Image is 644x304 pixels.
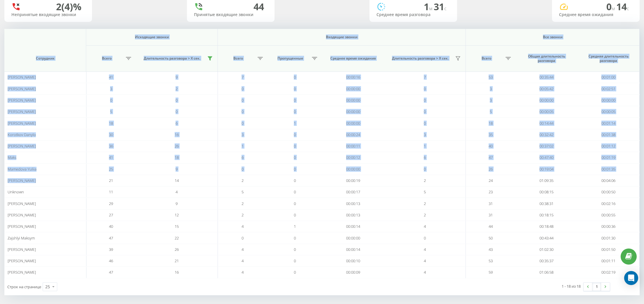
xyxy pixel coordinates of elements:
[424,121,426,126] span: 0
[242,201,244,206] span: 2
[489,132,493,137] span: 35
[424,178,426,183] span: 2
[176,74,178,80] span: 9
[578,255,640,267] td: 00:01:11
[109,121,113,126] span: 18
[578,209,640,221] td: 00:00:55
[489,178,493,183] span: 24
[424,98,426,103] span: 0
[424,212,426,218] span: 2
[242,109,244,114] span: 0
[515,152,577,163] td: 00:47:40
[242,224,244,229] span: 4
[110,86,112,91] span: 3
[489,201,493,206] span: 31
[294,132,296,137] span: 0
[322,140,384,152] td: 00:00:11
[578,72,640,83] td: 00:01:00
[109,143,113,149] span: 36
[294,166,296,172] span: 0
[109,258,113,263] span: 46
[424,132,426,137] span: 3
[429,5,434,12] span: м
[175,178,179,183] span: 14
[424,224,426,229] span: 4
[578,106,640,117] td: 00:00:05
[242,212,244,218] span: 2
[322,106,384,117] td: 00:00:00
[175,235,179,241] span: 22
[489,143,493,149] span: 40
[176,86,178,91] span: 2
[424,258,426,263] span: 4
[254,1,264,12] div: 44
[8,247,36,252] span: [PERSON_NAME]
[221,56,256,61] span: Всего
[8,258,36,263] span: [PERSON_NAME]
[444,5,447,12] span: c
[8,224,36,229] span: [PERSON_NAME]
[559,12,633,17] div: Среднее время ожидания
[294,235,296,241] span: 0
[322,117,384,129] td: 00:00:00
[294,224,296,229] span: 1
[294,109,296,114] span: 0
[489,212,493,218] span: 31
[242,189,244,194] span: 5
[322,198,384,209] td: 00:00:13
[8,109,36,114] span: [PERSON_NAME]
[8,235,35,241] span: Zajshlyi Maksym
[578,152,640,163] td: 00:01:19
[175,247,179,252] span: 26
[109,235,113,241] span: 47
[489,189,493,194] span: 23
[489,121,493,126] span: 18
[176,201,178,206] span: 9
[578,95,640,106] td: 00:00:00
[322,255,384,267] td: 00:00:10
[424,166,426,172] span: 0
[424,86,426,91] span: 0
[139,56,205,61] span: Длительность разговора > Х сек.
[322,244,384,255] td: 00:00:14
[242,235,244,241] span: 0
[578,117,640,129] td: 00:01:14
[175,212,179,218] span: 12
[109,189,113,194] span: 11
[322,209,384,221] td: 00:00:13
[109,224,113,229] span: 40
[11,56,79,61] span: Сотрудник
[176,109,178,114] span: 0
[515,95,577,106] td: 00:00:00
[424,109,426,114] span: 0
[322,267,384,278] td: 00:00:09
[424,0,434,13] span: 1
[578,186,640,198] td: 00:00:50
[242,143,244,149] span: 1
[176,166,178,172] span: 9
[515,72,577,83] td: 00:35:44
[624,271,638,285] div: Open Intercom Messenger
[616,0,629,13] span: 14
[434,0,447,13] span: 31
[322,83,384,94] td: 00:00:00
[294,189,296,194] span: 0
[515,244,577,255] td: 01:02:30
[521,54,572,63] span: Общая длительность разговора
[176,98,178,103] span: 0
[242,258,244,263] span: 4
[322,129,384,140] td: 00:00:24
[424,155,426,160] span: 6
[490,86,492,91] span: 3
[294,247,296,252] span: 0
[578,129,640,140] td: 00:01:38
[578,83,640,94] td: 00:02:51
[45,284,50,290] div: 25
[7,284,41,289] span: Строк на странице
[242,121,244,126] span: 0
[477,35,628,39] span: Все звонки
[270,56,310,61] span: Пропущенные
[109,201,113,206] span: 29
[490,98,492,103] span: 3
[8,98,36,103] span: [PERSON_NAME]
